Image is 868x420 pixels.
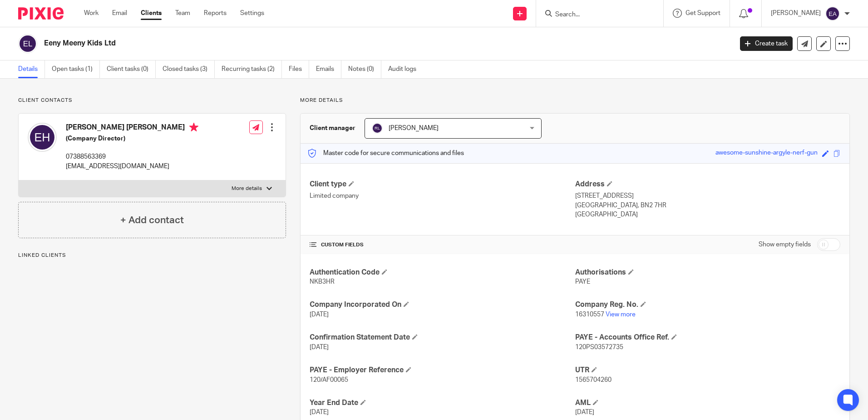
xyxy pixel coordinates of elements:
[18,97,286,104] p: Client contacts
[44,39,590,48] h2: Eeny Meeny Kids Ltd
[141,9,162,18] a: Clients
[112,9,127,18] a: Email
[84,9,99,18] a: Work
[310,279,335,285] span: NKB3HR
[715,148,818,159] div: awesome-sunshine-argyle-nerf-gun
[316,60,341,78] a: Emails
[575,268,840,277] h4: Authorisations
[310,241,575,249] h4: CUSTOM FIELDS
[575,201,840,210] p: [GEOGRAPHIC_DATA], BN2 7HR
[18,34,37,53] img: svg%3E
[575,311,604,318] span: 16310557
[575,344,623,350] span: 120PS03572735
[606,311,636,318] a: View more
[107,60,156,78] a: Client tasks (0)
[310,365,575,375] h4: PAYE - Employer Reference
[740,36,793,51] a: Create task
[310,398,575,408] h4: Year End Date
[307,149,464,158] p: Master code for secure communications and files
[575,279,590,285] span: PAYE
[310,333,575,342] h4: Confirmation Statement Date
[686,10,720,16] span: Get Support
[310,409,329,415] span: [DATE]
[310,180,575,189] h4: Client type
[232,185,262,192] p: More details
[310,300,575,310] h4: Company Incorporated On
[66,134,198,143] h5: (Company Director)
[575,210,840,219] p: [GEOGRAPHIC_DATA]
[310,344,329,350] span: [DATE]
[310,191,575,200] p: Limited company
[372,123,383,134] img: svg%3E
[575,180,840,189] h4: Address
[310,124,355,133] h3: Client manager
[300,97,850,104] p: More details
[310,311,329,318] span: [DATE]
[759,240,811,249] label: Show empty fields
[289,60,309,78] a: Files
[18,60,45,78] a: Details
[825,6,840,21] img: svg%3E
[66,152,198,161] p: 07388563369
[18,252,286,259] p: Linked clients
[18,7,64,20] img: Pixie
[52,60,100,78] a: Open tasks (1)
[575,333,840,342] h4: PAYE - Accounts Office Ref.
[389,125,439,131] span: [PERSON_NAME]
[348,60,381,78] a: Notes (0)
[175,9,190,18] a: Team
[66,123,198,134] h4: [PERSON_NAME] [PERSON_NAME]
[240,9,264,18] a: Settings
[163,60,215,78] a: Closed tasks (3)
[554,11,636,19] input: Search
[575,191,840,200] p: [STREET_ADDRESS]
[120,213,184,227] h4: + Add contact
[204,9,227,18] a: Reports
[771,9,821,18] p: [PERSON_NAME]
[310,377,348,383] span: 120/AF00065
[575,409,594,415] span: [DATE]
[575,300,840,310] h4: Company Reg. No.
[310,268,575,277] h4: Authentication Code
[575,377,612,383] span: 1565704260
[575,398,840,408] h4: AML
[66,162,198,171] p: [EMAIL_ADDRESS][DOMAIN_NAME]
[222,60,282,78] a: Recurring tasks (2)
[388,60,423,78] a: Audit logs
[189,123,198,132] i: Primary
[28,123,57,152] img: svg%3E
[575,365,840,375] h4: UTR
